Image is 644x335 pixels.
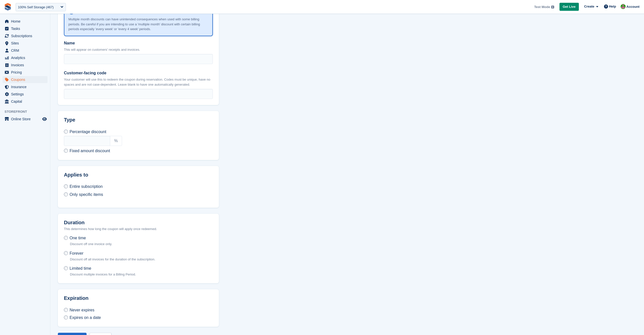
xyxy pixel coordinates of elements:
[69,315,101,320] span: Expires on a date
[3,32,48,39] a: menu
[64,251,68,255] input: Forever Discount off all invoices for the duration of the subscription.
[11,91,41,98] span: Settings
[551,6,554,9] img: icon-info-grey-7440780725fd019a000dd9b08b2336e03edf1995a4989e88bcd33f0948082b44.svg
[5,109,50,114] span: Storefront
[11,54,41,61] span: Analytics
[3,91,48,98] a: menu
[69,308,94,312] span: Never expires
[11,98,41,105] span: Capital
[64,236,68,240] input: One time Discount off one invoice only.
[64,220,213,226] h2: Duration
[64,130,68,134] input: Percentage discount
[559,3,579,11] a: Get Live
[11,62,41,69] span: Invoices
[64,70,213,76] label: Customer-facing code
[69,149,110,153] span: Fixed amount discount
[11,116,41,123] span: Online Store
[3,98,48,105] a: menu
[626,4,639,9] span: Account
[69,236,86,240] span: One time
[18,5,54,10] div: 100% Self Storage (467)
[64,47,213,52] p: This will appear on customers' receipts and invoices.
[3,69,48,76] a: menu
[11,83,41,90] span: Insurance
[64,315,68,319] input: Expires on a date
[64,266,68,270] input: Limited time Discount multiple invoices for a Billing Period.
[11,40,41,47] span: Sites
[3,62,48,69] a: menu
[64,172,213,178] h2: Applies to
[609,4,616,9] span: Help
[70,257,155,262] p: Discount off all invoices for the duration of the subscription.
[11,18,41,25] span: Home
[42,116,48,122] a: Preview store
[11,76,41,83] span: Coupons
[69,130,106,134] span: Percentage discount
[4,3,12,11] img: stora-icon-8386f47178a22dfd0bd8f6a31ec36ba5ce8667c1dd55bd0f319d3a0aa187defe.svg
[64,295,213,301] h2: Expiration
[3,40,48,47] a: menu
[621,4,626,9] img: Will McNeilly
[69,266,91,270] span: Limited time
[11,32,41,39] span: Subscriptions
[3,83,48,90] a: menu
[3,76,48,83] a: menu
[3,54,48,61] a: menu
[64,184,68,188] input: Entire subscription
[534,5,550,10] span: Test Mode
[69,192,103,197] span: Only specific items
[70,272,136,277] p: Discount multiple invoices for a Billing Period.
[64,308,68,312] input: Never expires
[64,117,213,123] h2: Type
[3,116,48,123] a: menu
[69,251,83,255] span: Forever
[11,69,41,76] span: Pricing
[11,25,41,32] span: Tasks
[584,4,594,9] span: Create
[563,4,576,9] span: Get Live
[68,17,208,32] p: Multiple month discounts can have unintended consequences when used with some billing periods. Be...
[69,184,103,189] span: Entire subscription
[64,192,68,196] input: Only specific items
[64,40,213,46] label: Name
[64,149,68,153] input: Fixed amount discount
[3,18,48,25] a: menu
[70,242,112,247] p: Discount off one invoice only.
[3,47,48,54] a: menu
[64,77,213,87] p: Your customer will use this to redeem the coupon during reservation. Codes must be unique, have n...
[11,47,41,54] span: CRM
[3,25,48,32] a: menu
[64,227,213,232] p: This determines how long the coupon will apply once redeemed.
